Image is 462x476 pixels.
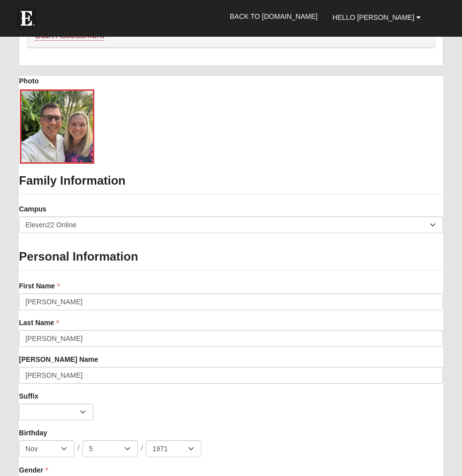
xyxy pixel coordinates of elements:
label: Photo [19,76,39,86]
label: Last Name [19,318,59,328]
img: Eleven22 logo [16,8,36,28]
label: Birthday [19,428,47,438]
label: First Name [19,281,60,291]
h3: Family Information [19,174,443,188]
span: / [141,443,143,454]
label: Suffix [19,391,38,401]
a: Hello [PERSON_NAME] [325,5,428,30]
label: Campus [19,204,46,214]
label: [PERSON_NAME] Name [19,354,98,364]
a: Back to [DOMAIN_NAME] [222,4,325,29]
label: Gender [19,465,48,475]
span: Hello [PERSON_NAME] [332,13,414,21]
a: Start Assessment [35,30,104,41]
span: / [77,443,79,454]
h3: Personal Information [19,250,443,264]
